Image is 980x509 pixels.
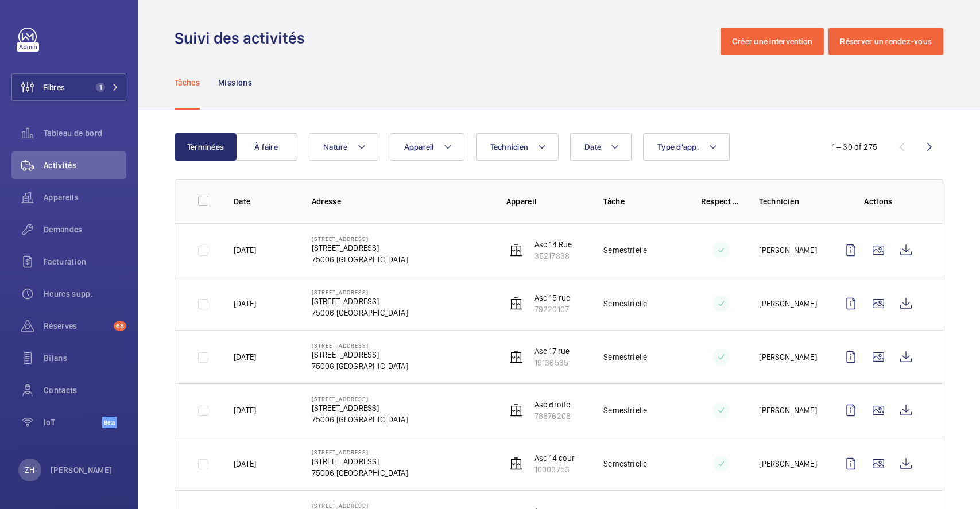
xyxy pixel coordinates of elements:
[476,133,559,161] button: Technicien
[44,160,126,171] span: Activités
[312,402,408,414] p: [STREET_ADDRESS]
[96,83,105,92] span: 1
[312,254,408,265] p: 75006 [GEOGRAPHIC_DATA]
[312,502,408,509] p: [STREET_ADDRESS]
[51,464,113,476] p: [PERSON_NAME]
[312,349,408,360] p: [STREET_ADDRESS]
[44,288,126,300] span: Heures supp.
[312,289,408,296] p: [STREET_ADDRESS]
[175,133,237,161] button: Terminées
[759,244,816,256] p: [PERSON_NAME]
[509,297,523,310] img: elevator.svg
[534,452,575,464] p: Asc 14 cour
[701,196,741,207] p: Respect délai
[312,307,408,318] p: 75006 [GEOGRAPHIC_DATA]
[603,298,647,309] p: Semestrielle
[312,235,408,242] p: [STREET_ADDRESS]
[312,395,408,402] p: [STREET_ADDRESS]
[44,352,126,364] span: Bilans
[570,133,632,161] button: Date
[234,351,256,363] p: [DATE]
[509,457,523,471] img: elevator.svg
[759,405,816,416] p: [PERSON_NAME]
[603,351,647,363] p: Semestrielle
[643,133,730,161] button: Type d'app.
[114,321,126,331] span: 68
[506,196,586,207] p: Appareil
[509,350,523,364] img: elevator.svg
[534,410,571,422] p: 78876208
[404,142,434,151] span: Appareil
[509,243,523,257] img: elevator.svg
[235,133,297,161] button: À faire
[11,73,126,101] button: Filtres1
[721,28,824,55] button: Créer une intervention
[323,142,348,151] span: Nature
[312,296,408,307] p: [STREET_ADDRESS]
[759,458,816,469] p: [PERSON_NAME]
[534,345,570,357] p: Asc 17 rue
[603,196,683,207] p: Tâche
[534,304,571,315] p: 79220107
[312,360,408,372] p: 75006 [GEOGRAPHIC_DATA]
[534,464,575,475] p: 10003753
[234,458,256,469] p: [DATE]
[234,244,256,256] p: [DATE]
[534,239,572,250] p: Asc 14 Rue
[44,320,109,332] span: Réserves
[534,357,570,368] p: 19136535
[234,196,293,207] p: Date
[25,464,34,476] p: ZH
[309,133,378,161] button: Nature
[603,405,647,416] p: Semestrielle
[234,405,256,416] p: [DATE]
[759,196,819,207] p: Technicien
[234,298,256,309] p: [DATE]
[603,244,647,256] p: Semestrielle
[312,242,408,254] p: [STREET_ADDRESS]
[509,403,523,417] img: elevator.svg
[44,256,126,267] span: Facturation
[490,142,529,151] span: Technicien
[175,77,200,88] p: Tâches
[584,142,601,151] span: Date
[534,250,572,262] p: 35217838
[44,224,126,235] span: Demandes
[390,133,464,161] button: Appareil
[603,458,647,469] p: Semestrielle
[218,77,252,88] p: Missions
[312,456,408,467] p: [STREET_ADDRESS]
[43,81,65,93] span: Filtres
[312,196,488,207] p: Adresse
[534,399,571,410] p: Asc droite
[837,196,920,207] p: Actions
[534,292,571,304] p: Asc 15 rue
[102,417,117,428] span: Beta
[44,192,126,203] span: Appareils
[312,414,408,425] p: 75006 [GEOGRAPHIC_DATA]
[759,351,816,363] p: [PERSON_NAME]
[657,142,699,151] span: Type d'app.
[312,449,408,456] p: [STREET_ADDRESS]
[828,28,943,55] button: Réserver un rendez-vous
[44,417,102,428] span: IoT
[312,467,408,479] p: 75006 [GEOGRAPHIC_DATA]
[832,141,877,153] div: 1 – 30 of 275
[44,384,126,396] span: Contacts
[312,342,408,349] p: [STREET_ADDRESS]
[44,127,126,139] span: Tableau de bord
[759,298,816,309] p: [PERSON_NAME]
[175,28,312,49] h1: Suivi des activités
